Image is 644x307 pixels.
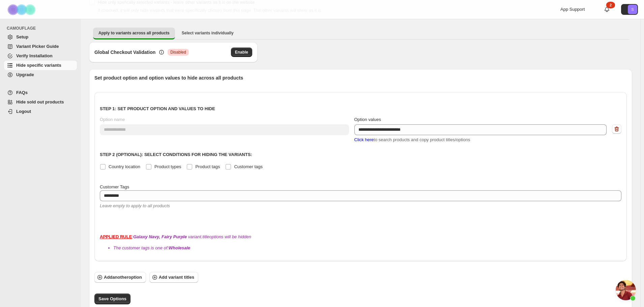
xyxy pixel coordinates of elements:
[4,51,77,61] a: Verify Installation
[98,30,170,36] span: Apply to variants across all products
[604,6,610,13] a: 2
[98,296,126,302] span: Save Options
[149,272,198,283] button: Add variant titles
[16,34,28,39] span: Setup
[100,203,170,208] span: Leave empty to apply to all products
[100,184,129,189] span: Customer Tags
[16,109,31,114] span: Logout
[100,117,125,122] span: Option name
[170,50,186,55] span: Disabled
[4,61,77,70] a: Hide specific variants
[5,0,39,19] img: Camouflage
[93,28,175,39] button: Apply to variants across all products
[100,234,132,239] strong: APPLIED RULE
[4,70,77,80] a: Upgrade
[195,164,220,169] span: Product tags
[133,234,187,239] b: Galaxy Navy, Fairy Purple
[235,50,248,55] span: Enable
[4,32,77,42] a: Setup
[628,5,637,14] span: Avatar with initials S
[7,26,78,31] span: CAMOUFLAGE
[182,30,234,36] span: Select variants individually
[231,48,252,57] button: Enable
[4,42,77,51] a: Variant Picker Guide
[100,105,621,112] p: Step 1: Set product option and values to hide
[16,63,61,68] span: Hide specific variants
[354,137,470,142] span: to search products and copy product titles/options
[16,90,28,95] span: FAQs
[100,151,621,158] p: Step 2 (Optional): Select conditions for hiding the variants:
[621,4,638,15] button: Avatar with initials S
[94,49,155,56] h3: Global Checkout Validation
[4,97,77,107] a: Hide sold out products
[4,107,77,116] a: Logout
[354,117,381,122] span: Option values
[16,53,53,58] span: Verify Installation
[154,164,181,169] span: Product types
[16,72,34,77] span: Upgrade
[560,7,585,12] span: App Support
[100,234,621,251] div: : variant.title options will be hidden
[159,274,194,281] span: Add variant titles
[234,164,263,169] span: Customer tags
[94,74,627,81] p: Set product option and option values to hide across all products
[169,245,190,250] b: Wholesale
[16,99,64,104] span: Hide sold out products
[606,2,615,8] div: 2
[616,280,636,300] div: Open chat
[631,7,634,11] text: S
[109,164,140,169] span: Country location
[113,245,190,250] span: The customer tags is one of:
[94,294,130,304] button: Save Options
[16,44,59,49] span: Variant Picker Guide
[94,272,146,283] button: Addanotheroption
[104,274,142,281] span: Add another option
[4,88,77,97] a: FAQs
[354,137,374,142] span: Click here
[176,28,239,38] button: Select variants individually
